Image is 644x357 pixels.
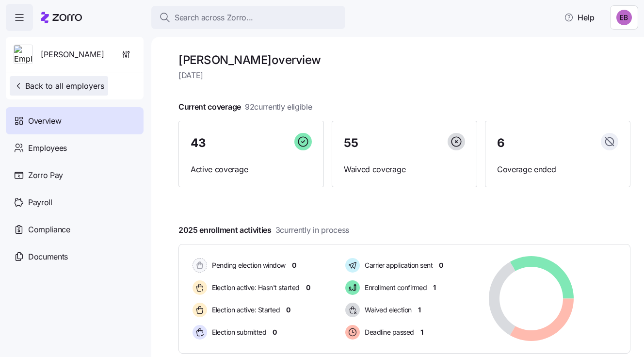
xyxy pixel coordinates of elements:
span: Enrollment confirmed [362,283,427,292]
span: Back to all employers [14,80,104,92]
span: Waived election [362,305,412,315]
span: Current coverage [178,101,312,113]
span: 6 [497,137,505,149]
a: Payroll [6,189,144,216]
span: Compliance [28,224,70,236]
span: Pending election window [209,260,286,270]
button: Help [556,8,602,27]
button: Back to all employers [10,76,108,96]
span: 1 [433,283,436,292]
span: [PERSON_NAME] [41,49,104,61]
span: 43 [191,137,206,149]
span: Election active: Hasn't started [209,283,300,292]
span: Coverage ended [497,163,618,176]
span: 1 [418,305,421,315]
a: Compliance [6,216,144,243]
span: 0 [273,327,277,337]
a: Documents [6,243,144,270]
img: e893a1d701ecdfe11b8faa3453cd5ce7 [616,10,632,25]
button: Search across Zorro... [151,6,345,29]
a: Zorro Pay [6,162,144,189]
a: Overview [6,107,144,134]
span: Documents [28,251,68,263]
img: Employer logo [14,45,32,65]
span: 0 [286,305,290,315]
span: Waived coverage [344,163,465,176]
span: Help [564,12,595,23]
span: 2025 enrollment activities [178,224,349,236]
span: Active coverage [191,163,312,176]
span: 3 currently in process [275,224,349,236]
span: 92 currently eligible [245,101,312,113]
span: Employees [28,142,67,154]
h1: [PERSON_NAME] overview [178,52,630,67]
span: Search across Zorro... [175,12,253,24]
a: Employees [6,134,144,162]
span: Zorro Pay [28,169,63,181]
span: Overview [28,115,61,127]
span: Election submitted [209,327,266,337]
span: 55 [344,137,358,149]
span: 1 [420,327,423,337]
span: Deadline passed [362,327,414,337]
span: [DATE] [178,69,630,81]
span: 0 [439,260,443,270]
span: Carrier application sent [362,260,433,270]
span: Payroll [28,196,52,209]
span: 0 [292,260,296,270]
span: 0 [306,283,310,292]
span: Election active: Started [209,305,280,315]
